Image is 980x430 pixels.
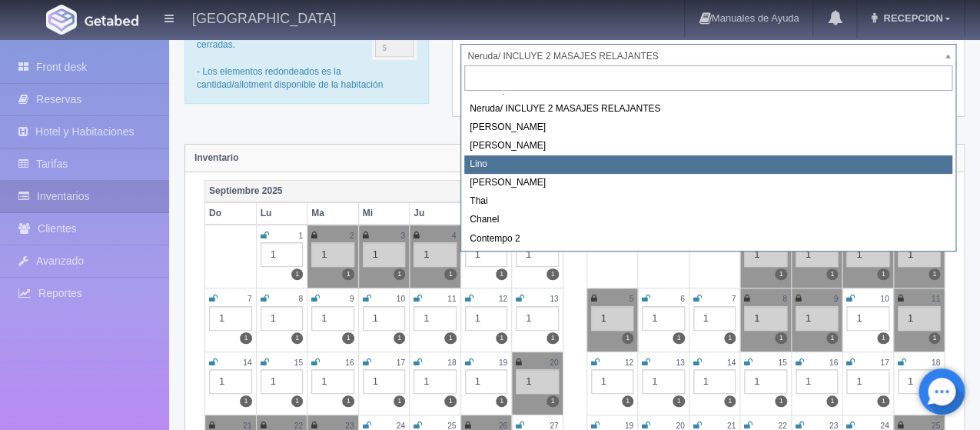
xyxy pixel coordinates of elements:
div: [PERSON_NAME] [464,174,952,192]
div: Contempo 2 [464,230,952,248]
div: Thai [464,192,952,211]
div: Neruda/ INCLUYE 2 MASAJES RELAJANTES [464,100,952,118]
div: [PERSON_NAME] [464,137,952,155]
div: [PERSON_NAME] [464,118,952,137]
div: Lino [464,155,952,174]
div: Chanel [464,211,952,229]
